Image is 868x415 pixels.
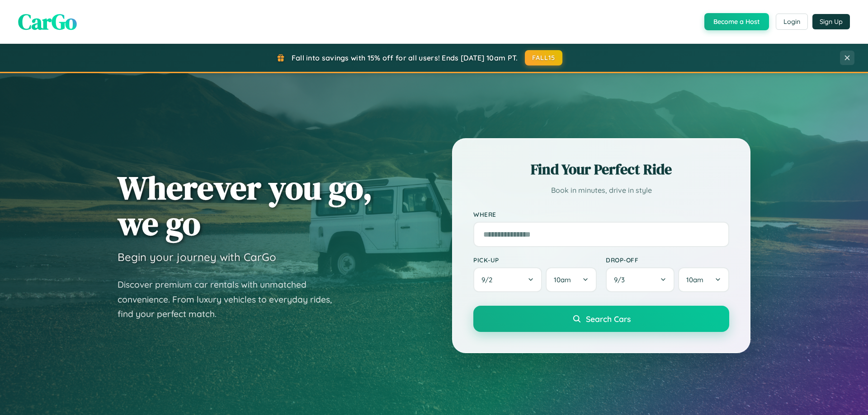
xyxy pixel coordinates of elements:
[473,210,729,218] label: Where
[554,275,571,284] span: 10am
[118,250,276,264] h3: Begin your journey with CarGo
[606,267,675,292] button: 9/3
[292,53,518,62] span: Fall into savings with 15% off for all users! Ends [DATE] 10am PT.
[606,256,729,264] label: Drop-off
[473,184,729,197] p: Book in minutes, drive in style
[525,50,563,65] button: FALL15
[118,277,344,322] p: Discover premium car rentals with unmatched convenience. From luxury vehicles to everyday rides, ...
[473,159,729,179] h2: Find Your Perfect Ride
[704,13,769,30] button: Become a Host
[686,275,703,284] span: 10am
[473,306,729,332] button: Search Cars
[776,14,808,30] button: Login
[812,14,850,29] button: Sign Up
[473,267,542,292] button: 9/2
[481,275,497,284] span: 9 / 2
[546,267,597,292] button: 10am
[586,314,631,324] span: Search Cars
[473,256,597,264] label: Pick-up
[678,267,729,292] button: 10am
[614,275,629,284] span: 9 / 3
[118,170,373,241] h1: Wherever you go, we go
[18,7,77,37] span: CarGo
